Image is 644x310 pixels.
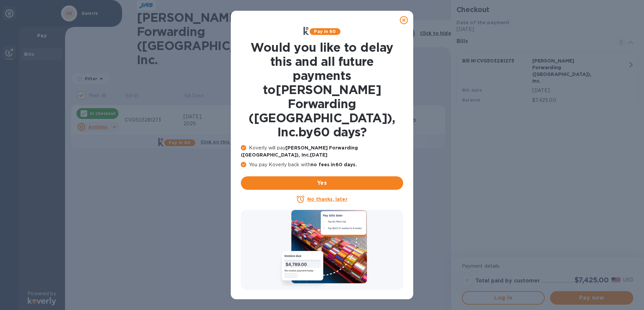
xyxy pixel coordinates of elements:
[311,162,357,167] b: no fees in 60 days .
[241,176,403,190] button: Yes
[241,161,403,168] p: You pay Koverly back with
[241,144,403,159] p: Koverly will pay
[241,145,358,158] b: [PERSON_NAME] Forwarding ([GEOGRAPHIC_DATA]), Inc. [DATE]
[241,40,403,139] h1: Would you like to delay this and all future payments to [PERSON_NAME] Forwarding ([GEOGRAPHIC_DAT...
[246,179,398,187] span: Yes
[314,29,336,34] b: Pay in 60
[307,196,347,202] u: No thanks, later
